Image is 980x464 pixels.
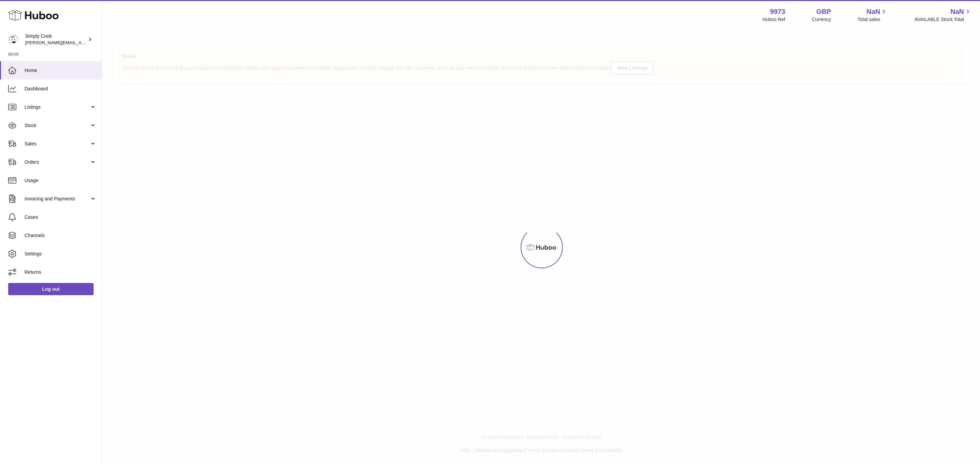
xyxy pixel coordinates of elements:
span: Invoicing and Payments [24,196,89,202]
div: Simply Cook [25,33,86,46]
div: Currency [812,16,831,23]
span: Settings [24,251,97,257]
span: NaN [866,7,880,16]
span: Stock [24,122,89,129]
span: Sales [24,141,89,147]
img: emma@simplycook.com [8,34,18,44]
a: NaN AVAILABLE Stock Total [914,7,972,23]
span: Usage [24,177,97,184]
span: Returns [24,269,97,275]
span: [PERSON_NAME][EMAIL_ADDRESS][DOMAIN_NAME] [25,40,136,45]
div: Huboo Ref [763,16,785,23]
span: AVAILABLE Stock Total [914,16,972,23]
strong: GBP [816,7,831,16]
a: Log out [8,283,94,295]
span: Orders [24,159,89,165]
span: Listings [24,104,89,110]
span: Channels [24,232,97,239]
span: Total sales [857,16,888,23]
span: NaN [950,7,964,16]
span: Dashboard [24,86,97,92]
a: NaN Total sales [857,7,888,23]
span: Home [24,67,97,74]
strong: 9973 [770,7,785,16]
span: Cases [24,214,97,220]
